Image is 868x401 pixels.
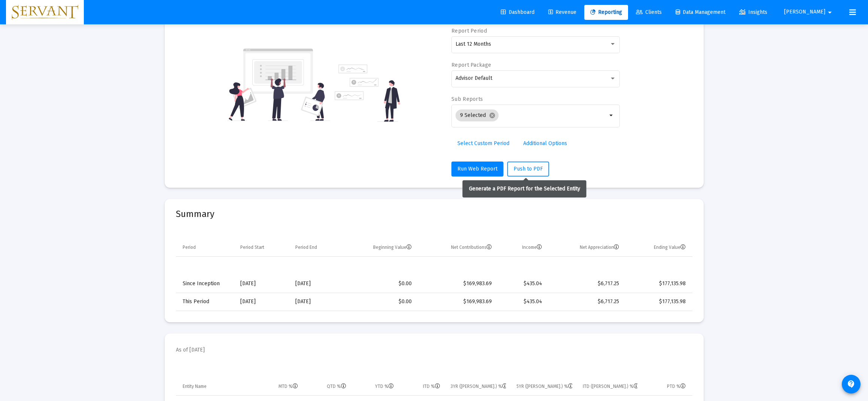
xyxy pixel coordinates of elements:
[227,48,330,122] img: reporting
[342,275,417,293] td: $0.00
[670,5,731,20] a: Data Management
[739,9,767,15] span: Insights
[501,9,534,15] span: Dashboard
[12,5,78,20] img: Dashboard
[240,244,264,250] div: Period Start
[417,275,497,293] td: $169,983.69
[578,378,643,396] td: Column ITD (Ann.) %
[342,293,417,311] td: $0.00
[451,28,487,34] label: Report Period
[495,5,540,20] a: Dashboard
[522,244,542,250] div: Income
[624,239,692,257] td: Column Ending Value
[451,244,492,250] div: Net Contributions
[176,221,692,311] div: Data grid
[643,378,692,396] td: Column PTD %
[183,244,196,250] div: Period
[451,62,491,68] label: Report Package
[456,41,491,47] span: Last 12 Months
[624,293,692,311] td: $177,135.98
[667,383,686,389] div: PTD %
[847,380,856,389] mat-icon: contact_support
[511,378,578,396] td: Column 5YR (Ann.) %
[456,109,499,121] mat-chip: 9 Selected
[399,378,445,396] td: Column ITD %
[583,383,637,389] div: ITD ([PERSON_NAME].) %
[373,244,412,250] div: Beginning Value
[176,275,235,293] td: Since Inception
[240,298,285,305] div: [DATE]
[290,239,342,257] td: Column Period End
[235,239,290,257] td: Column Period Start
[423,383,440,389] div: ITD %
[607,111,616,120] mat-icon: arrow_drop_down
[335,64,400,122] img: reporting-alt
[630,5,668,20] a: Clients
[517,383,572,389] div: 5YR ([PERSON_NAME].) %
[240,280,285,287] div: [DATE]
[580,244,619,250] div: Net Appreciation
[417,293,497,311] td: $169,983.69
[295,280,337,287] div: [DATE]
[303,378,351,396] td: Column QTD %
[457,166,497,172] span: Run Web Report
[445,378,512,396] td: Column 3YR (Ann.) %
[584,5,628,20] a: Reporting
[825,5,834,20] mat-icon: arrow_drop_down
[523,140,567,147] span: Additional Options
[733,5,773,20] a: Insights
[417,239,497,257] td: Column Net Contributions
[654,244,686,250] div: Ending Value
[457,140,509,147] span: Select Custom Period
[183,383,207,389] div: Entity Name
[775,4,843,19] button: [PERSON_NAME]
[676,9,725,15] span: Data Management
[342,239,417,257] td: Column Beginning Value
[497,275,547,293] td: $435.04
[278,383,298,389] div: MTD %
[176,293,235,311] td: This Period
[176,239,235,257] td: Column Period
[497,239,547,257] td: Column Income
[547,293,625,311] td: $6,717.25
[547,275,625,293] td: $6,717.25
[456,108,607,123] mat-chip-list: Selection
[375,383,394,389] div: YTD %
[456,75,492,81] span: Advisor Default
[590,9,622,15] span: Reporting
[784,9,825,15] span: [PERSON_NAME]
[176,346,205,354] mat-card-subtitle: As of [DATE]
[295,244,317,250] div: Period End
[176,378,254,396] td: Column Entity Name
[351,378,399,396] td: Column YTD %
[295,298,337,305] div: [DATE]
[507,162,549,177] button: Push to PDF
[489,112,496,119] mat-icon: cancel
[497,293,547,311] td: $435.04
[176,210,692,218] mat-card-title: Summary
[254,378,303,396] td: Column MTD %
[547,239,625,257] td: Column Net Appreciation
[451,383,506,389] div: 3YR ([PERSON_NAME].) %
[548,9,576,15] span: Revenue
[327,383,346,389] div: QTD %
[542,5,582,20] a: Revenue
[624,275,692,293] td: $177,135.98
[514,166,543,172] span: Push to PDF
[636,9,662,15] span: Clients
[451,162,503,177] button: Run Web Report
[451,96,483,102] label: Sub Reports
